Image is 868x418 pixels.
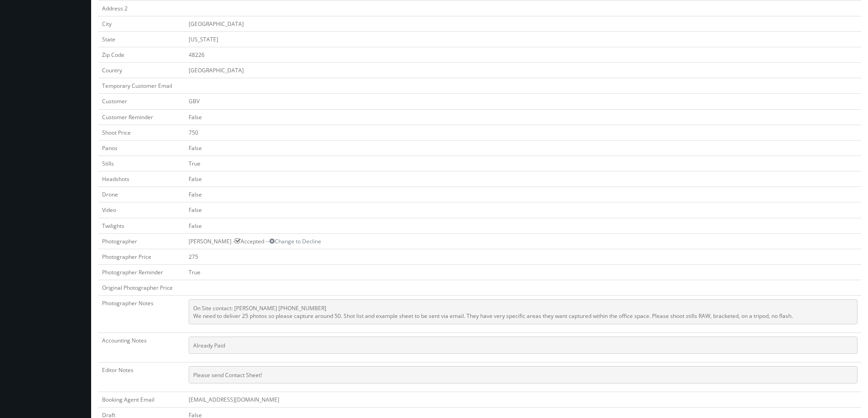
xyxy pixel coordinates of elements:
td: State [98,31,185,47]
td: False [185,140,861,156]
td: Stills [98,156,185,171]
td: Photographer Notes [98,296,185,333]
td: Photographer Price [98,249,185,264]
td: Editor Notes [98,363,185,392]
pre: On Site contact: [PERSON_NAME] [PHONE_NUMBER] We need to deliver 25 photos so please capture arou... [189,299,858,324]
td: [EMAIL_ADDRESS][DOMAIN_NAME] [185,392,861,408]
td: Address 2 [98,0,185,16]
td: Temporary Customer Email [98,78,185,94]
td: 275 [185,249,861,264]
td: Drone [98,187,185,202]
td: False [185,202,861,218]
td: Headshots [98,171,185,187]
td: 750 [185,125,861,140]
td: Photographer Reminder [98,264,185,280]
td: False [185,218,861,233]
pre: Please send Contact Sheet! [189,366,858,383]
td: Shoot Price [98,125,185,140]
td: City [98,16,185,31]
td: False [185,171,861,187]
td: False [185,109,861,125]
td: Customer [98,94,185,109]
td: Zip Code [98,47,185,62]
td: GBV [185,94,861,109]
td: True [185,264,861,280]
td: Customer Reminder [98,109,185,125]
td: Booking Agent Email [98,392,185,408]
td: Panos [98,140,185,156]
td: True [185,156,861,171]
td: [PERSON_NAME] - Accepted -- [185,233,861,249]
td: Original Photographer Price [98,280,185,296]
td: [US_STATE] [185,31,861,47]
td: 48226 [185,47,861,62]
a: Change to Decline [269,237,321,245]
td: Video [98,202,185,218]
td: [GEOGRAPHIC_DATA] [185,63,861,78]
td: False [185,187,861,202]
td: Twilights [98,218,185,233]
td: Country [98,63,185,78]
pre: Already Paid [189,337,858,354]
td: [GEOGRAPHIC_DATA] [185,16,861,31]
td: Accounting Notes [98,333,185,363]
td: Photographer [98,233,185,249]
